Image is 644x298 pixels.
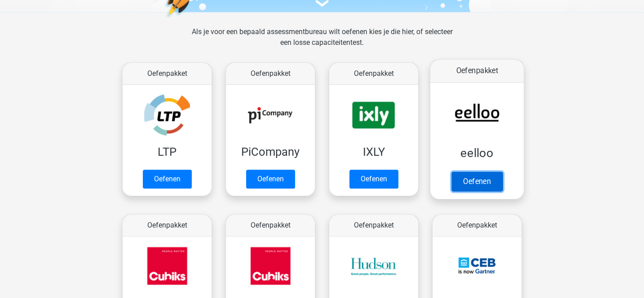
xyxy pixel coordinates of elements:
a: Oefenen [143,170,192,188]
a: Oefenen [349,170,398,188]
a: Oefenen [451,171,503,191]
div: Als je voor een bepaald assessmentbureau wilt oefenen kies je die hier, of selecteer een losse ca... [184,26,459,59]
a: Oefenen [246,170,295,188]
